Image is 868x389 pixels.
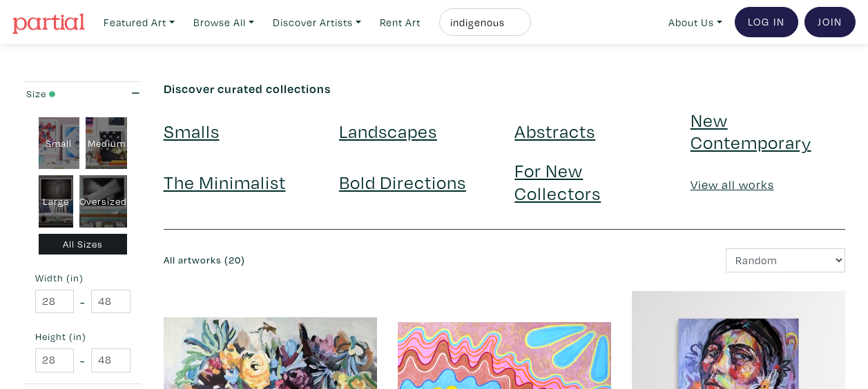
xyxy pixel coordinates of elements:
a: For New Collectors [514,158,601,204]
a: Browse All [187,8,260,37]
a: Abstracts [514,119,595,143]
a: New Contemporary [691,108,811,154]
div: Small [39,117,80,170]
a: Bold Directions [339,170,466,194]
h6: All artworks (20) [164,255,494,266]
div: Large [39,175,74,228]
div: All Sizes [39,234,128,255]
div: Medium [86,117,127,170]
a: Log In [735,7,798,37]
small: Width (in) [35,273,131,283]
div: Oversized [79,175,127,228]
a: View all works [691,177,774,192]
a: About Us [662,8,729,37]
a: Smalls [164,119,220,143]
span: - [80,292,85,311]
span: - [80,351,85,370]
a: The Minimalist [164,170,286,194]
h6: Discover curated collections [164,81,846,97]
input: Search [449,14,518,31]
a: Landscapes [339,119,437,143]
a: Join [804,7,856,37]
a: Discover Artists [267,8,367,37]
button: Size [23,82,143,105]
a: Rent Art [374,8,427,37]
small: Height (in) [35,332,131,341]
a: Featured Art [97,8,181,37]
div: Size [26,86,106,101]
